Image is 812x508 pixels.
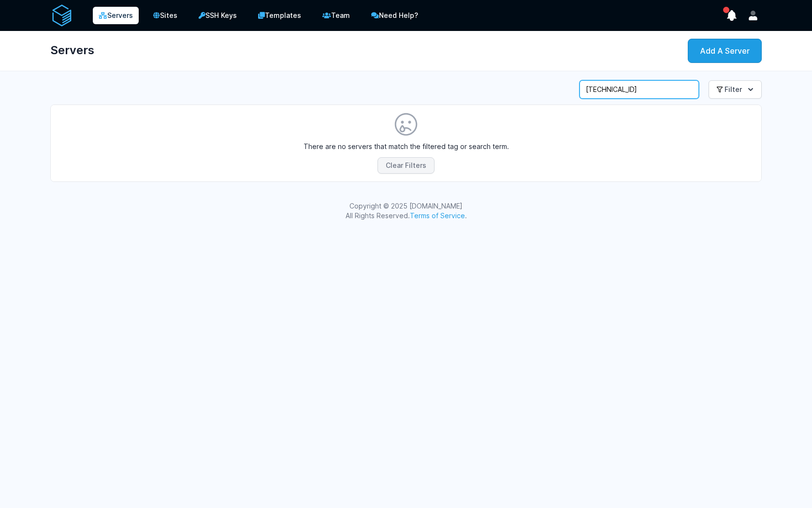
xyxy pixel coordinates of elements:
[723,7,729,13] span: has unread notifications
[50,39,94,62] h1: Servers
[192,6,244,25] a: SSH Keys
[744,7,762,24] button: User menu
[688,39,762,63] a: Add A Server
[93,7,139,24] a: Servers
[146,6,184,25] a: Sites
[709,80,762,99] button: Filter
[377,157,435,174] button: Clear Filters
[410,211,465,220] a: Terms of Service
[62,142,750,151] p: There are no servers that match the filtered tag or search term.
[580,80,699,99] input: Search Servers
[251,6,308,25] a: Templates
[316,6,357,25] a: Team
[364,6,425,25] a: Need Help?
[723,7,740,24] button: show notifications
[50,4,73,27] img: serverAuth logo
